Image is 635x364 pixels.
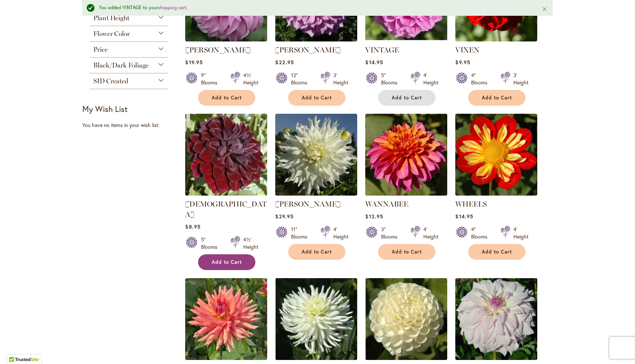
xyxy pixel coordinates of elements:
span: $12.95 [365,213,383,220]
div: 12" Blooms [291,72,312,86]
div: 9" Blooms [201,72,222,86]
a: WHIPPER SNAPPER [185,354,267,361]
img: VOODOO [185,114,267,196]
img: WANNABEE [365,114,447,196]
div: 3' Height [513,72,528,86]
a: VIXEN [455,45,480,54]
a: VOODOO [185,190,267,197]
span: Plant Height [93,14,129,22]
button: Add to Cart [198,90,255,106]
strong: My Wish List [82,103,128,114]
img: WHITE NETTIE [365,278,447,360]
span: $8.95 [185,223,200,230]
div: 4' Height [333,226,348,240]
iframe: Launch Accessibility Center [6,338,26,358]
div: 4" Blooms [471,72,492,86]
img: WHITE LIGHTNING [275,278,357,360]
div: 11" Blooms [291,226,312,240]
a: [PERSON_NAME] [275,200,341,208]
div: You added VINTAGE to your . [99,4,531,11]
div: 5" Blooms [201,236,222,251]
div: 4½' Height [243,72,258,86]
a: WHEELS [455,190,537,197]
a: Vassio Meggos [185,36,267,43]
a: VIXEN [455,36,537,43]
a: WANNABEE [365,190,447,197]
span: Add to Cart [302,249,332,255]
div: You have no items in your wish list. [82,121,180,129]
button: Add to Cart [468,90,525,106]
div: 4' Height [423,72,438,86]
span: Black/Dark Foliage [93,61,148,69]
span: Add to Cart [212,259,242,265]
button: Add to Cart [288,90,345,106]
span: Price [93,45,108,54]
span: Add to Cart [392,249,422,255]
span: $14.95 [365,59,383,66]
span: $29.95 [275,213,293,220]
a: Vera Seyfang [275,36,357,43]
img: Who Me? [455,278,537,360]
a: VINTAGE [365,45,399,54]
span: $9.95 [455,59,470,66]
a: VINTAGE [365,36,447,43]
span: $22.95 [275,59,294,66]
a: WHEELS [455,200,487,208]
span: Add to Cart [482,95,512,101]
button: Add to Cart [378,90,435,106]
button: Add to Cart [468,244,525,260]
img: WHEELS [455,114,537,196]
span: Add to Cart [392,95,422,101]
a: WHITE NETTIE [365,354,447,361]
span: Add to Cart [302,95,332,101]
span: SID Created [93,77,128,85]
span: $19.95 [185,59,202,66]
a: WANNABEE [365,200,408,208]
span: Flower Color [93,30,130,38]
a: Walter Hardisty [275,190,357,197]
div: 4' Height [513,226,528,240]
a: Who Me? [455,354,537,361]
img: Walter Hardisty [275,114,357,196]
div: 5" Blooms [381,72,402,86]
div: 3' Height [333,72,348,86]
a: [PERSON_NAME] [185,45,251,54]
button: Add to Cart [198,254,255,270]
span: $14.95 [455,213,473,220]
span: Add to Cart [482,249,512,255]
a: [PERSON_NAME] [275,45,341,54]
div: 4½' Height [243,236,258,251]
span: Add to Cart [212,95,242,101]
div: 3" Blooms [381,226,402,240]
div: 4' Height [423,226,438,240]
div: 4" Blooms [471,226,492,240]
a: [DEMOGRAPHIC_DATA] [185,200,267,219]
img: WHIPPER SNAPPER [185,278,267,360]
button: Add to Cart [288,244,345,260]
a: WHITE LIGHTNING [275,354,357,361]
a: shopping cart [158,4,186,11]
button: Add to Cart [378,244,435,260]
